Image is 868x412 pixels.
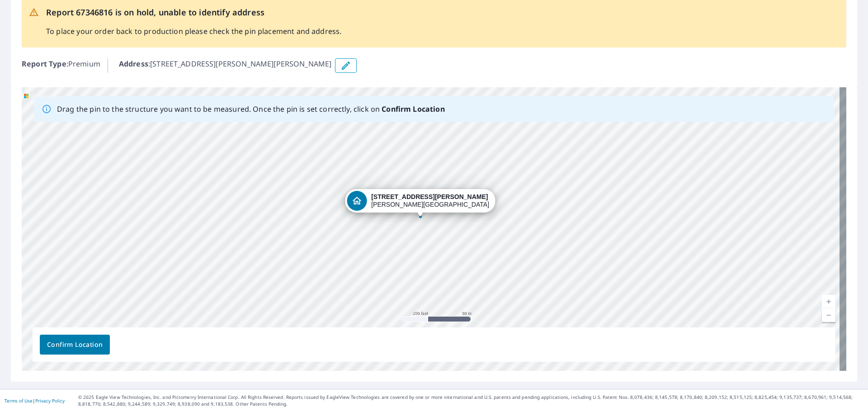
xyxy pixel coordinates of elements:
div: [PERSON_NAME][GEOGRAPHIC_DATA] [371,193,489,208]
a: Current Level 18, Zoom In [822,295,835,308]
a: Current Level 18, Zoom Out [822,308,835,322]
p: : Premium [22,58,100,73]
a: Terms of Use [5,398,33,404]
p: | [5,398,65,403]
p: © 2025 Eagle View Technologies, Inc. and Pictometry International Corp. All Rights Reserved. Repo... [78,394,863,407]
div: Dropped pin, building 1, Residential property, 797 Lake Cummings Blvd Lake Alfred, FL 33850 [345,189,495,217]
b: Confirm Location [382,104,444,114]
span: Confirm Location [47,339,103,350]
b: Address [119,59,148,69]
p: To place your order back to production please check the pin placement and address. [46,26,341,37]
b: Report Type [22,59,66,69]
strong: [STREET_ADDRESS][PERSON_NAME] [371,193,488,200]
p: Report 67346816 is on hold, unable to identify address [46,6,341,19]
a: Privacy Policy [35,398,65,404]
p: Drag the pin to the structure you want to be measured. Once the pin is set correctly, click on [57,104,445,114]
button: Confirm Location [40,335,110,355]
p: : [STREET_ADDRESS][PERSON_NAME][PERSON_NAME] [119,58,332,73]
